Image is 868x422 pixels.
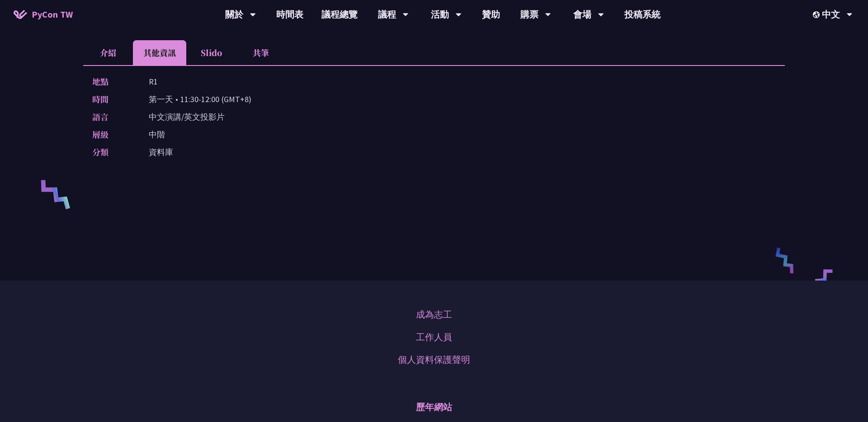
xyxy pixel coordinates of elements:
p: 時間 [92,93,131,106]
img: Home icon of PyCon TW 2025 [14,10,27,19]
a: PyCon TW [5,3,82,26]
p: 中階 [149,128,165,141]
li: 介紹 [83,40,133,65]
p: R1 [149,75,158,88]
img: Locale Icon [813,11,822,18]
a: 成為志工 [416,308,452,321]
p: 層級 [92,128,131,141]
p: 分類 [92,145,131,159]
li: 其他資訊 [133,40,186,65]
span: PyCon TW [32,8,73,21]
li: Slido [186,40,236,65]
p: 中文演講/英文投影片 [149,110,225,123]
p: 第一天 • 11:30-12:00 (GMT+8) [149,93,251,106]
p: 歷年網站 [416,394,452,421]
p: 語言 [92,110,131,123]
p: 資料庫 [149,145,173,159]
a: 個人資料保護聲明 [398,353,470,366]
a: 工作人員 [416,330,452,344]
li: 共筆 [236,40,286,65]
p: 地點 [92,75,131,88]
